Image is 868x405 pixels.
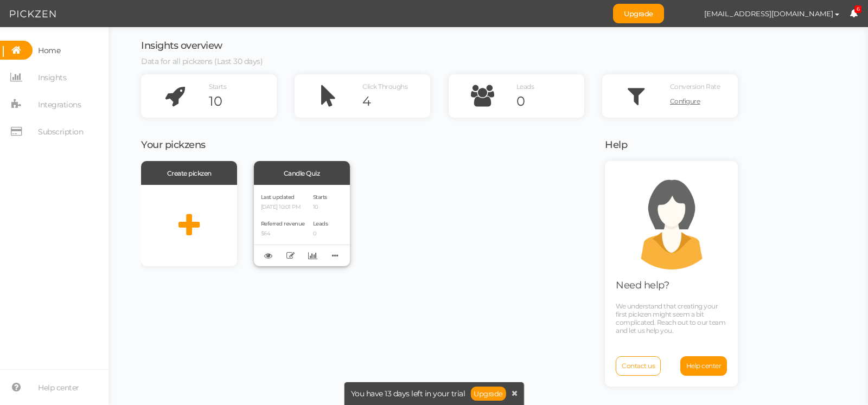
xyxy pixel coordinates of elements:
[254,185,350,266] div: Last updated [DATE] 10:01 PM Referred revenue $64 Starts 10 Leads 0
[670,97,700,105] span: Configure
[516,93,584,110] div: 0
[670,93,738,110] a: Configure
[670,82,720,91] span: Conversion Rate
[313,194,327,201] span: Starts
[313,230,328,237] p: 0
[616,302,725,335] span: We understand that creating your first pickzen might seem a bit complicated. Reach out to our tea...
[622,362,655,370] span: Contact us
[675,4,694,23] img: 7212564169b2ebd76a132d4cf683f275
[38,69,66,86] span: Insights
[141,40,222,52] span: Insights overview
[38,42,60,59] span: Home
[854,5,862,14] span: 6
[209,82,226,91] span: Starts
[313,204,328,211] p: 10
[38,96,81,113] span: Integrations
[362,93,430,110] div: 4
[351,390,465,397] span: You have 13 days left in your trial
[209,93,277,110] div: 10
[141,56,263,66] span: Data for all pickzens (Last 30 days)
[362,82,407,91] span: Click Throughs
[694,4,850,23] button: [EMAIL_ADDRESS][DOMAIN_NAME]
[613,4,664,23] a: Upgrade
[261,204,305,211] p: [DATE] 10:01 PM
[313,220,328,227] span: Leads
[261,230,305,237] p: $64
[623,172,720,269] img: support.png
[254,161,350,185] div: Candle Quiz
[38,123,83,140] span: Subscription
[704,9,833,18] span: [EMAIL_ADDRESS][DOMAIN_NAME]
[616,279,669,291] span: Need help?
[38,379,79,396] span: Help center
[167,169,212,177] span: Create pickzen
[10,8,56,21] img: Pickzen logo
[516,82,534,91] span: Leads
[605,139,627,151] span: Help
[261,220,305,227] span: Referred revenue
[261,194,295,201] span: Last updated
[141,139,206,151] span: Your pickzens
[470,387,506,401] a: Upgrade
[680,356,727,376] a: Help center
[686,362,722,370] span: Help center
